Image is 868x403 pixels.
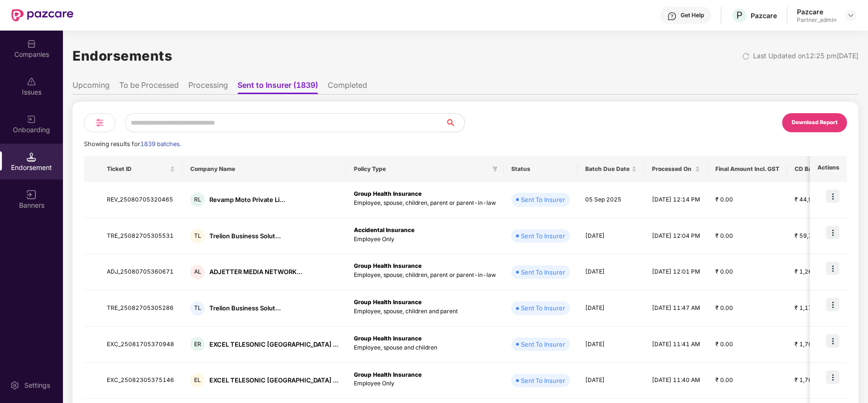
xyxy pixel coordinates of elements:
[354,343,496,352] p: Employee, spouse and children
[826,371,839,384] img: icon
[708,156,787,182] th: Final Amount Incl. GST
[209,376,339,385] div: EXCEL TELESONIC [GEOGRAPHIC_DATA] ...
[578,327,644,363] td: [DATE]
[521,376,565,385] div: Sent To Insurer
[190,301,205,316] div: TL
[787,182,842,218] td: ₹ 44,998.00
[94,117,105,128] img: svg+xml;base64,PHN2ZyB4bWxucz0iaHR0cDovL3d3dy53My5vcmcvMjAwMC9zdmciIHdpZHRoPSIyNCIgaGVpZ2h0PSIyNC...
[27,190,36,200] img: svg+xml;base64,PHN2ZyB3aWR0aD0iMTYiIGhlaWdodD0iMTYiIHZpZXdCb3g9IjAgMCAxNiAxNiIgZmlsbD0ibm9uZSIgeG...
[354,190,422,197] b: Group Health Insurance
[787,327,842,363] td: ₹ 1,70,081.00
[504,156,578,182] th: Status
[826,226,839,239] img: icon
[354,271,496,280] p: Employee, spouse, children, parent or parent-in-law
[99,218,183,255] td: TRE_25082705305531
[354,298,422,306] b: Group Health Insurance
[10,381,20,390] img: svg+xml;base64,PHN2ZyBpZD0iU2V0dGluZy0yMHgyMCIgeG1sbnM9Imh0dHA6Ly93d3cudzMub3JnLzIwMDAvc3ZnIiB3aW...
[99,327,183,363] td: EXC_25081705370948
[99,156,183,182] th: Ticket ID
[792,118,837,127] div: Download Report
[99,363,183,399] td: EXC_25082305375146
[490,163,500,175] span: filter
[708,327,787,363] td: ₹ 0.00
[27,77,36,86] img: svg+xml;base64,PHN2ZyBpZD0iSXNzdWVzX2Rpc2FibGVkIiB4bWxucz0iaHR0cDovL3d3dy53My5vcmcvMjAwMC9zdmciIH...
[667,11,677,21] img: svg+xml;base64,PHN2ZyBpZD0iSGVscC0zMngzMiIgeG1sbnM9Imh0dHA6Ly93d3cudzMub3JnLzIwMDAvc3ZnIiB3aWR0aD...
[826,334,839,348] img: icon
[119,80,179,94] li: To be Processed
[209,267,302,276] div: ADJETTER MEDIA NETWORK...
[708,218,787,255] td: ₹ 0.00
[578,290,644,327] td: [DATE]
[72,45,172,66] h1: Endorsements
[107,165,168,173] span: Ticket ID
[585,165,630,173] span: Batch Due Date
[578,156,644,182] th: Batch Due Date
[99,290,183,327] td: TRE_25082705305286
[578,254,644,290] td: [DATE]
[99,254,183,290] td: ADJ_25080705360671
[753,51,858,61] div: Last Updated on 12:25 pm[DATE]
[521,267,565,277] div: Sent To Insurer
[787,254,842,290] td: ₹ 1,26,956.00
[644,156,708,182] th: Processed On
[708,182,787,218] td: ₹ 0.00
[140,140,181,148] span: 1839 batches.
[492,166,498,172] span: filter
[354,379,496,388] p: Employee Only
[354,235,496,244] p: Employee Only
[328,80,367,94] li: Completed
[797,16,837,24] div: Partner_admin
[797,7,837,16] div: Pazcare
[209,304,281,313] div: Trelion Business Solut...
[736,10,743,21] span: P
[708,254,787,290] td: ₹ 0.00
[787,218,842,255] td: ₹ 59,737.00
[652,165,693,173] span: Processed On
[787,290,842,327] td: ₹ 1,17,828.00
[644,254,708,290] td: [DATE] 12:01 PM
[521,303,565,313] div: Sent To Insurer
[644,182,708,218] td: [DATE] 12:14 PM
[521,195,565,204] div: Sent To Insurer
[787,363,842,399] td: ₹ 1,70,081.00
[810,156,847,182] th: Actions
[27,39,36,49] img: svg+xml;base64,PHN2ZyBpZD0iQ29tcGFuaWVzIiB4bWxucz0iaHR0cDovL3d3dy53My5vcmcvMjAwMC9zdmciIHdpZHRoPS...
[84,140,181,148] span: Showing results for
[354,226,414,233] b: Accidental Insurance
[354,199,496,208] p: Employee, spouse, children, parent or parent-in-law
[578,218,644,255] td: [DATE]
[578,182,644,218] td: 05 Sep 2025
[742,53,750,60] img: svg+xml;base64,PHN2ZyBpZD0iUmVsb2FkLTMyeDMyIiB4bWxucz0iaHR0cDovL3d3dy53My5vcmcvMjAwMC9zdmciIHdpZH...
[644,363,708,399] td: [DATE] 11:40 AM
[27,115,36,124] img: svg+xml;base64,PHN2ZyB3aWR0aD0iMjAiIGhlaWdodD0iMjAiIHZpZXdCb3g9IjAgMCAyMCAyMCIgZmlsbD0ibm9uZSIgeG...
[847,11,855,19] img: svg+xml;base64,PHN2ZyBpZD0iRHJvcGRvd24tMzJ4MzIiIHhtbG5zPSJodHRwOi8vd3d3LnczLm9yZy8yMDAwL3N2ZyIgd2...
[787,156,842,182] th: CD Balance
[209,340,339,349] div: EXCEL TELESONIC [GEOGRAPHIC_DATA] ...
[644,327,708,363] td: [DATE] 11:41 AM
[209,232,281,241] div: Trelion Business Solut...
[354,262,422,269] b: Group Health Insurance
[354,335,422,342] b: Group Health Insurance
[681,11,704,19] div: Get Help
[826,262,839,275] img: icon
[521,339,565,349] div: Sent To Insurer
[445,119,465,127] span: search
[27,152,36,162] img: svg+xml;base64,PHN2ZyB3aWR0aD0iMTQuNSIgaGVpZ2h0PSIxNC41IiB2aWV3Qm94PSIwIDAgMTYgMTYiIGZpbGw9Im5vbm...
[826,298,839,311] img: icon
[188,80,228,94] li: Processing
[190,265,205,279] div: AL
[190,192,205,207] div: RL
[72,80,110,94] li: Upcoming
[644,290,708,327] td: [DATE] 11:47 AM
[751,11,777,20] div: Pazcare
[21,381,53,390] div: Settings
[826,190,839,203] img: icon
[190,229,205,243] div: TL
[209,195,285,204] div: Revamp Moto Private Li...
[354,165,488,173] span: Policy Type
[354,307,496,316] p: Employee, spouse, children and parent
[99,182,183,218] td: REV_25080705320465
[521,231,565,241] div: Sent To Insurer
[190,373,205,388] div: EL
[354,371,422,378] b: Group Health Insurance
